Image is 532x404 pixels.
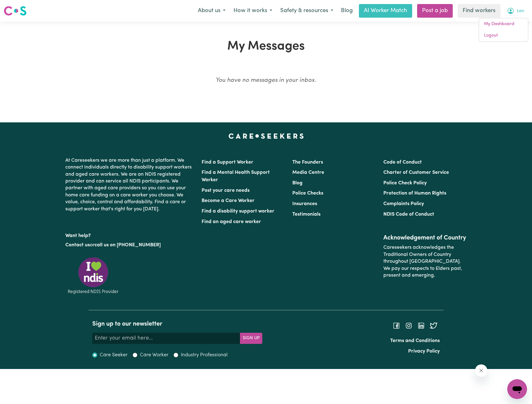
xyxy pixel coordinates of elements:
[337,4,356,18] a: Blog
[240,333,262,344] button: Subscribe
[390,338,440,343] a: Terms and Conditions
[383,234,467,242] h2: Acknowledgement of Country
[100,351,128,359] label: Care Seeker
[4,4,27,18] a: Careseekers logo
[65,256,121,295] img: Registered NDIS provider
[393,323,400,328] a: Follow Careseekers on Facebook
[408,349,440,354] a: Privacy Policy
[292,160,323,165] a: The Founders
[229,134,304,138] a: Careseekers home page
[507,379,527,399] iframe: Button to launch messaging window
[475,364,487,377] iframe: Close message
[94,243,161,248] a: call us on [PHONE_NUMBER]
[430,323,437,328] a: Follow Careseekers on Twitter
[202,219,261,224] a: Find an aged care worker
[65,243,90,248] a: Contact us
[383,181,427,186] a: Police Check Policy
[92,320,262,328] h2: Sign up to our newsletter
[202,188,250,193] a: Post your care needs
[140,351,168,359] label: Care Worker
[65,155,194,215] p: At Careseekers we are more than just a platform. We connect individuals directly to disability su...
[65,239,194,251] p: or
[292,212,321,217] a: Testimonials
[292,181,303,186] a: Blog
[202,160,253,165] a: Find a Support Worker
[383,242,467,281] p: Careseekers acknowledges the Traditional Owners of Country throughout [GEOGRAPHIC_DATA]. We pay o...
[359,4,412,18] a: AI Worker Match
[479,18,528,42] div: My Account
[4,4,37,9] span: Need any help?
[417,323,425,328] a: Follow Careseekers on LinkedIn
[405,323,412,328] a: Follow Careseekers on Instagram
[292,191,323,196] a: Police Checks
[292,201,317,206] a: Insurances
[202,209,274,214] a: Find a disability support worker
[417,4,453,18] a: Post a job
[92,333,240,344] input: Enter your email here...
[181,351,228,359] label: Industry Professional
[383,170,449,175] a: Charter of Customer Service
[383,160,422,165] a: Code of Conduct
[65,230,194,239] p: Want help?
[458,4,500,18] a: Find workers
[503,4,528,17] button: My Account
[276,4,337,17] button: Safety & resources
[383,191,446,196] a: Protection of Human Rights
[202,170,270,182] a: Find a Mental Health Support Worker
[216,77,316,83] em: You have no messages in your inbox.
[383,201,424,206] a: Complaints Policy
[479,18,528,30] a: My Dashboard
[229,4,276,17] button: How it works
[4,5,27,16] img: Careseekers logo
[292,170,324,175] a: Media Centre
[383,212,434,217] a: NDIS Code of Conduct
[194,4,229,17] button: About us
[479,30,528,42] a: Logout
[92,39,439,54] h1: My Messages
[517,8,524,15] span: Lan
[202,198,255,203] a: Become a Care Worker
